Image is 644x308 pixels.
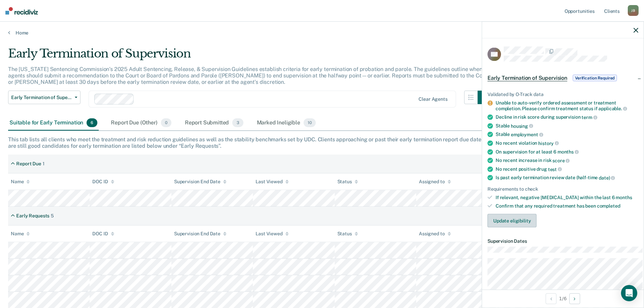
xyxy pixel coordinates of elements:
[496,114,638,120] div: Decline in risk score during supervision
[496,123,638,129] div: Stable
[496,175,638,181] div: Is past early termination review date (half-time
[511,132,543,137] span: employment
[16,161,41,167] div: Report Due
[184,116,245,131] div: Report Submitted
[628,5,639,16] div: J B
[11,179,30,185] div: Name
[616,194,632,200] span: months
[256,231,288,237] div: Last Viewed
[597,203,620,208] span: completed
[51,213,54,219] div: 5
[11,231,30,237] div: Name
[599,175,615,181] span: date)
[496,194,638,200] div: If relevant, negative [MEDICAL_DATA] within the last 6
[496,166,638,172] div: No recent positive drug
[552,158,570,163] span: score
[5,7,38,15] img: Recidiviz
[337,231,358,237] div: Status
[496,158,638,164] div: No recent increase in risk
[496,132,638,138] div: Stable
[92,231,114,237] div: DOC ID
[487,214,536,228] button: Update eligibility
[110,116,172,131] div: Report Due (Other)
[256,179,288,185] div: Last Viewed
[174,179,226,185] div: Supervision End Date
[538,140,559,146] span: history
[557,149,579,155] span: months
[337,179,358,185] div: Status
[8,116,99,131] div: Suitable for Early Termination
[232,118,243,127] span: 3
[487,75,567,81] span: Early Termination of Supervision
[92,179,114,185] div: DOC ID
[496,203,638,209] div: Confirm that any required treatment has been
[11,95,72,100] span: Early Termination of Supervision
[573,75,617,81] span: Verification Required
[487,92,638,97] div: Validated by O-Track data
[621,285,637,301] div: Open Intercom Messenger
[43,161,45,167] div: 1
[487,238,638,244] dt: Supervision Dates
[419,96,447,102] div: Clear agents
[87,118,97,127] span: 6
[8,136,636,149] div: This tab lists all clients who meet the treatment and risk reduction guidelines as well as the st...
[581,115,597,120] span: term
[487,186,638,192] div: Requirements to check
[8,47,491,66] div: Early Termination of Supervision
[482,289,644,307] div: 1 / 6
[419,179,451,185] div: Assigned to
[496,100,638,111] div: Unable to auto-verify ordered assessment or treatment completion. Please confirm treatment status...
[419,231,451,237] div: Assigned to
[16,213,49,219] div: Early Requests
[304,118,316,127] span: 10
[548,166,562,172] span: test
[569,293,580,304] button: Next Opportunity
[511,123,533,128] span: housing
[8,30,636,36] a: Home
[174,231,226,237] div: Supervision End Date
[496,149,638,155] div: On supervision for at least 6
[161,118,171,127] span: 0
[546,293,556,304] button: Previous Opportunity
[482,67,644,89] div: Early Termination of SupervisionVerification Required
[8,66,489,85] p: The [US_STATE] Sentencing Commission’s 2025 Adult Sentencing, Release, & Supervision Guidelines e...
[496,140,638,146] div: No recent violation
[256,116,317,131] div: Marked Ineligible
